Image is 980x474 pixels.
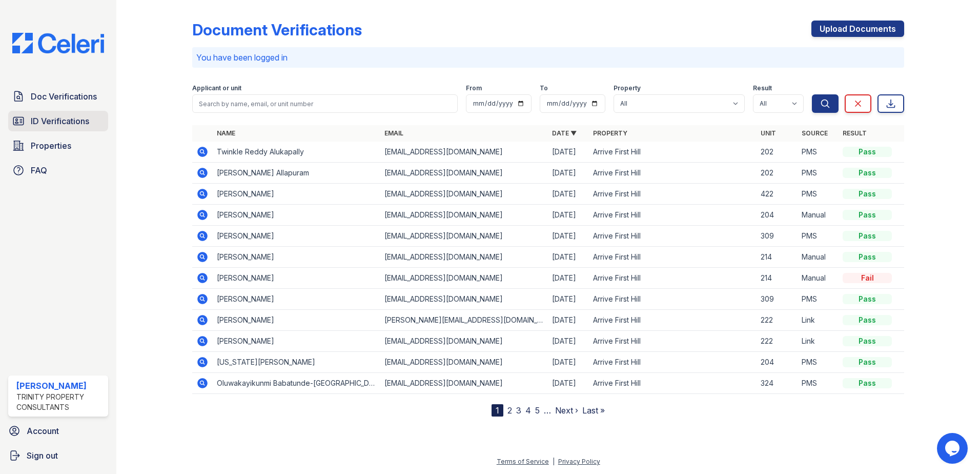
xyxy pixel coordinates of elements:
[843,129,867,137] a: Result
[761,129,776,137] a: Unit
[192,84,241,92] label: Applicant or unit
[516,405,521,416] a: 3
[802,129,828,137] a: Source
[589,163,757,184] td: Arrive First Hill
[798,163,839,184] td: PMS
[213,289,380,310] td: [PERSON_NAME]
[213,205,380,226] td: [PERSON_NAME]
[843,378,892,388] div: Pass
[589,268,757,289] td: Arrive First Hill
[582,405,605,416] a: Last »
[798,289,839,310] td: PMS
[525,405,531,416] a: 4
[213,331,380,352] td: [PERSON_NAME]
[589,373,757,394] td: Arrive First Hill
[8,111,108,131] a: ID Verifications
[589,289,757,310] td: Arrive First Hill
[843,189,892,199] div: Pass
[757,268,798,289] td: 214
[4,445,112,466] button: Sign out
[213,184,380,205] td: [PERSON_NAME]
[548,247,589,268] td: [DATE]
[553,458,555,465] div: |
[4,33,112,53] img: CE_Logo_Blue-a8612792a0a2168367f1c8372b55b34899dd931a85d93a1a3d3e32e68fde9ad4.png
[589,310,757,331] td: Arrive First Hill
[843,168,892,178] div: Pass
[380,268,548,289] td: [EMAIL_ADDRESS][DOMAIN_NAME]
[757,247,798,268] td: 214
[757,352,798,373] td: 204
[217,129,235,137] a: Name
[753,84,772,92] label: Result
[380,289,548,310] td: [EMAIL_ADDRESS][DOMAIN_NAME]
[589,352,757,373] td: Arrive First Hill
[798,247,839,268] td: Manual
[16,392,104,412] div: Trinity Property Consultants
[540,84,548,92] label: To
[213,310,380,331] td: [PERSON_NAME]
[843,252,892,262] div: Pass
[380,226,548,247] td: [EMAIL_ADDRESS][DOMAIN_NAME]
[593,129,627,137] a: Property
[548,205,589,226] td: [DATE]
[4,421,112,441] a: Account
[31,140,71,152] span: Properties
[757,373,798,394] td: 324
[548,184,589,205] td: [DATE]
[589,226,757,247] td: Arrive First Hill
[811,21,904,37] a: Upload Documents
[548,331,589,352] td: [DATE]
[757,289,798,310] td: 309
[798,142,839,163] td: PMS
[589,142,757,163] td: Arrive First Hill
[380,331,548,352] td: [EMAIL_ADDRESS][DOMAIN_NAME]
[843,210,892,220] div: Pass
[380,205,548,226] td: [EMAIL_ADDRESS][DOMAIN_NAME]
[757,163,798,184] td: 202
[843,294,892,304] div: Pass
[757,205,798,226] td: 204
[798,373,839,394] td: PMS
[8,135,108,156] a: Properties
[213,142,380,163] td: Twinkle Reddy Alukapally
[548,289,589,310] td: [DATE]
[798,352,839,373] td: PMS
[798,268,839,289] td: Manual
[380,373,548,394] td: [EMAIL_ADDRESS][DOMAIN_NAME]
[757,331,798,352] td: 222
[558,458,600,465] a: Privacy Policy
[213,352,380,373] td: [US_STATE][PERSON_NAME]
[544,404,551,417] span: …
[843,357,892,367] div: Pass
[548,226,589,247] td: [DATE]
[213,163,380,184] td: [PERSON_NAME] Allapuram
[589,205,757,226] td: Arrive First Hill
[757,184,798,205] td: 422
[589,247,757,268] td: Arrive First Hill
[552,129,577,137] a: Date ▼
[548,373,589,394] td: [DATE]
[614,84,641,92] label: Property
[384,129,403,137] a: Email
[192,21,362,39] div: Document Verifications
[213,373,380,394] td: Oluwakayikunmi Babatunde-[GEOGRAPHIC_DATA]
[31,90,97,103] span: Doc Verifications
[196,51,900,64] p: You have been logged in
[757,310,798,331] td: 222
[492,404,503,417] div: 1
[466,84,482,92] label: From
[798,205,839,226] td: Manual
[380,352,548,373] td: [EMAIL_ADDRESS][DOMAIN_NAME]
[507,405,512,416] a: 2
[548,268,589,289] td: [DATE]
[843,273,892,283] div: Fail
[27,425,59,437] span: Account
[31,115,89,127] span: ID Verifications
[27,449,58,462] span: Sign out
[798,331,839,352] td: Link
[8,160,108,181] a: FAQ
[213,226,380,247] td: [PERSON_NAME]
[16,380,104,392] div: [PERSON_NAME]
[798,226,839,247] td: PMS
[535,405,540,416] a: 5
